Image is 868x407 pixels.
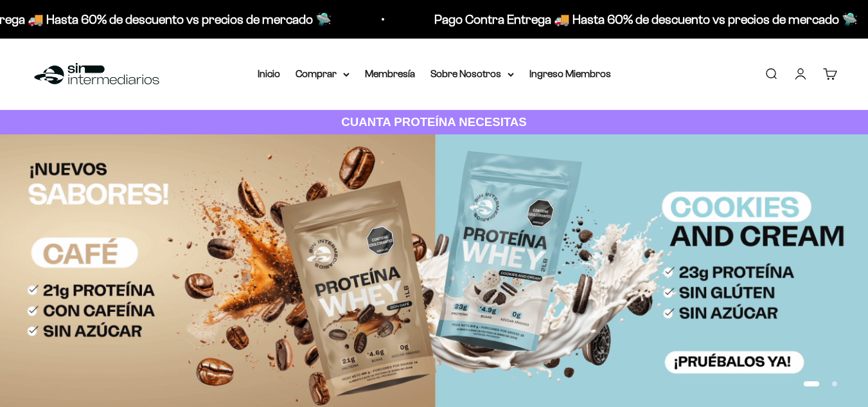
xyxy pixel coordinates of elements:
a: Membresía [365,68,415,79]
strong: CUANTA PROTEÍNA NECESITAS [341,115,527,129]
p: Pago Contra Entrega 🚚 Hasta 60% de descuento vs precios de mercado 🛸 [432,9,856,30]
a: Ingreso Miembros [529,68,611,79]
summary: Comprar [296,66,350,82]
summary: Sobre Nosotros [430,66,514,82]
a: Inicio [258,68,280,79]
